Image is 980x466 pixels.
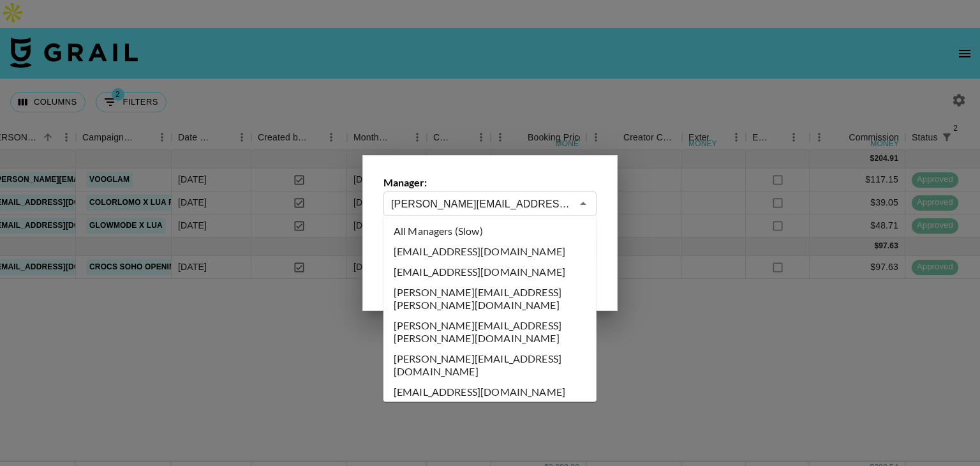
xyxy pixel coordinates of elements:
[574,195,592,213] button: Close
[383,262,597,282] li: [EMAIL_ADDRESS][DOMAIN_NAME]
[383,282,597,315] li: [PERSON_NAME][EMAIL_ADDRESS][PERSON_NAME][DOMAIN_NAME]
[383,382,597,402] li: [EMAIL_ADDRESS][DOMAIN_NAME]
[383,315,597,349] li: [PERSON_NAME][EMAIL_ADDRESS][PERSON_NAME][DOMAIN_NAME]
[383,241,597,262] li: [EMAIL_ADDRESS][DOMAIN_NAME]
[383,176,597,189] label: Manager:
[383,349,597,382] li: [PERSON_NAME][EMAIL_ADDRESS][DOMAIN_NAME]
[383,402,597,423] li: [EMAIL_ADDRESS][DOMAIN_NAME]
[383,221,597,241] li: All Managers (Slow)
